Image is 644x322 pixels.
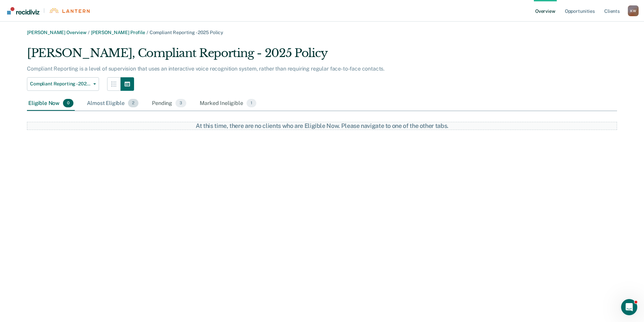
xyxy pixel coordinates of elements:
span: / [145,30,150,35]
p: Compliant Reporting is a level of supervision that uses an interactive voice recognition system, ... [27,65,385,72]
span: 2 [128,99,138,108]
div: Pending3 [151,96,188,111]
div: Marked Ineligible1 [198,96,258,111]
span: Compliant Reporting - 2025 Policy [30,81,91,87]
div: K W [628,5,639,16]
a: [PERSON_NAME] Profile [91,30,145,35]
div: [PERSON_NAME], Compliant Reporting - 2025 Policy [27,46,510,65]
span: | [39,8,49,14]
span: 1 [247,99,256,108]
span: 0 [63,99,73,108]
img: Lantern [49,8,90,13]
div: At this time, there are no clients who are Eligible Now. Please navigate to one of the other tabs. [175,122,470,130]
iframe: Intercom live chat [621,299,637,315]
span: Compliant Reporting - 2025 Policy [150,30,223,35]
button: Compliant Reporting - 2025 Policy [27,77,99,91]
div: Almost Eligible2 [86,96,140,111]
button: Profile dropdown button [628,5,639,16]
a: [PERSON_NAME] Overview [27,30,87,35]
span: 3 [175,99,186,108]
div: Eligible Now0 [27,96,75,111]
span: / [87,30,91,35]
img: Recidiviz [7,7,39,15]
